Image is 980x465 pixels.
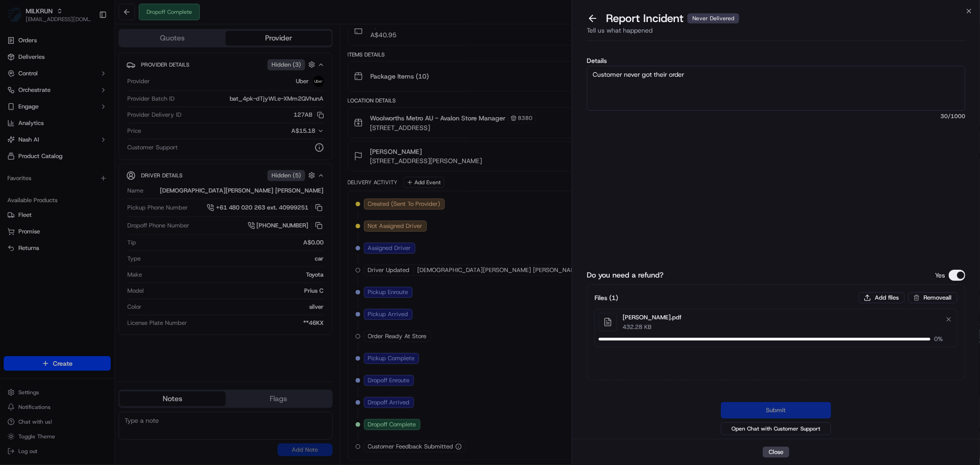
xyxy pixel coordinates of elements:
[908,292,957,303] button: Removeall
[687,13,739,23] div: Never Delivered
[942,313,955,326] button: Remove file
[859,292,905,303] button: Add files
[587,66,965,111] textarea: Customer never got their order
[935,271,945,280] p: Yes
[623,313,681,322] p: [PERSON_NAME].pdf
[606,11,739,26] p: Report Incident
[587,57,965,64] label: Details
[587,113,965,120] span: 30 /1000
[721,422,831,435] button: Open Chat with Customer Support
[934,335,952,343] span: 0 %
[763,447,789,458] button: Close
[623,323,681,331] p: 432.28 KB
[595,293,618,302] h3: Files ( 1 )
[587,26,965,41] div: Tell us what happened
[587,270,663,281] label: Do you need a refund?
